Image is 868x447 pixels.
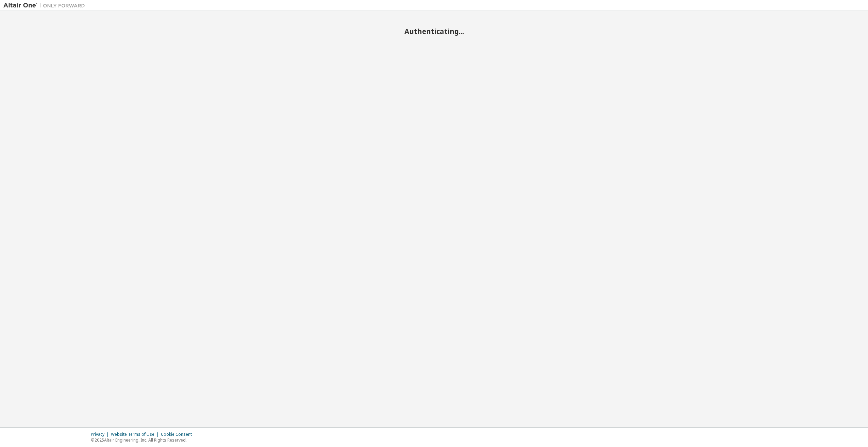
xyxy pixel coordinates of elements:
[3,2,88,9] img: Altair One
[91,432,111,437] div: Privacy
[161,432,196,437] div: Cookie Consent
[111,432,161,437] div: Website Terms of Use
[91,437,196,443] p: © 2025 Altair Engineering, Inc. All Rights Reserved.
[3,27,865,36] h2: Authenticating...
